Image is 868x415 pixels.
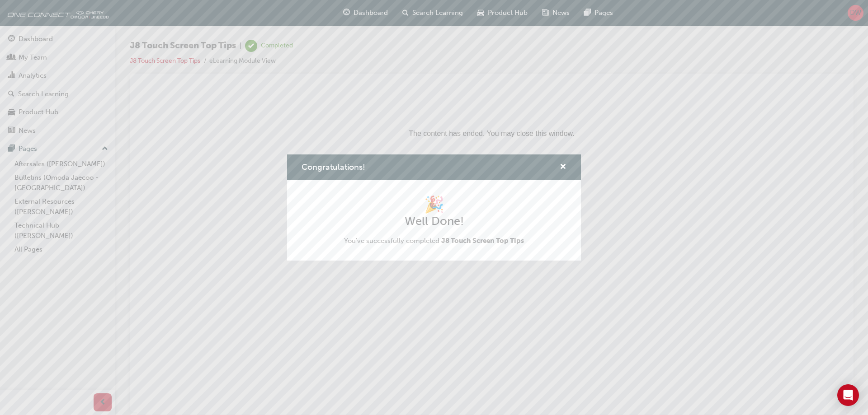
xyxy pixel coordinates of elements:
[4,7,706,48] p: The content has ended. You may close this window.
[560,163,566,172] span: cross-icon
[560,162,566,173] button: cross-icon
[302,162,365,172] span: Congratulations!
[344,237,524,245] span: You've successfully completed
[287,154,581,260] div: Congratulations!
[344,195,524,214] h1: 🎉
[837,384,859,406] div: Open Intercom Messenger
[344,214,524,228] h2: Well Done!
[441,237,524,245] span: J8 Touch Screen Top Tips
